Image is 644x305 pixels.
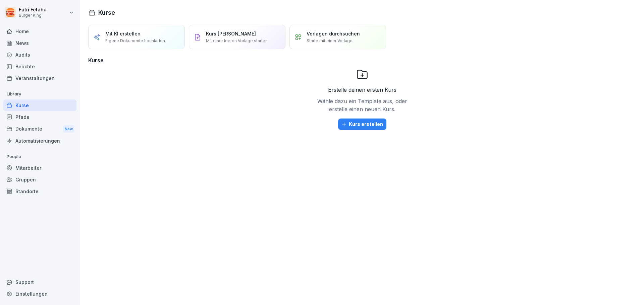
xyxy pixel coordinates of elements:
div: Dokumente [3,123,76,135]
div: Kurs erstellen [341,121,383,128]
a: Berichte [3,61,76,72]
h1: Kurse [98,8,115,17]
p: Mit KI erstellen [105,30,141,37]
p: Eigene Dokumente hochladen [105,38,165,44]
p: Mit einer leeren Vorlage starten [206,38,268,44]
p: Library [3,89,76,99]
a: Pfade [3,111,76,123]
a: Standorte [3,185,76,197]
p: Wähle dazu ein Template aus, oder erstelle einen neuen Kurs. [315,97,409,113]
div: New [63,125,74,133]
a: Gruppen [3,174,76,185]
a: Audits [3,49,76,61]
a: Automatisierungen [3,135,76,147]
p: People [3,151,76,162]
a: News [3,37,76,49]
a: Veranstaltungen [3,72,76,84]
h3: Kurse [88,56,636,64]
p: Starte mit einer Vorlage [307,38,353,44]
p: Vorlagen durchsuchen [307,30,360,37]
button: Kurs erstellen [338,119,386,130]
a: Kurse [3,99,76,111]
p: Fatri Fetahu [19,7,47,13]
a: Mitarbeiter [3,162,76,174]
a: DokumenteNew [3,123,76,135]
p: Burger King [19,13,47,18]
a: Einstellungen [3,288,76,300]
p: Kurs [PERSON_NAME] [206,30,256,37]
p: Erstelle deinen ersten Kurs [328,86,396,94]
a: Home [3,25,76,37]
div: Support [3,276,76,288]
